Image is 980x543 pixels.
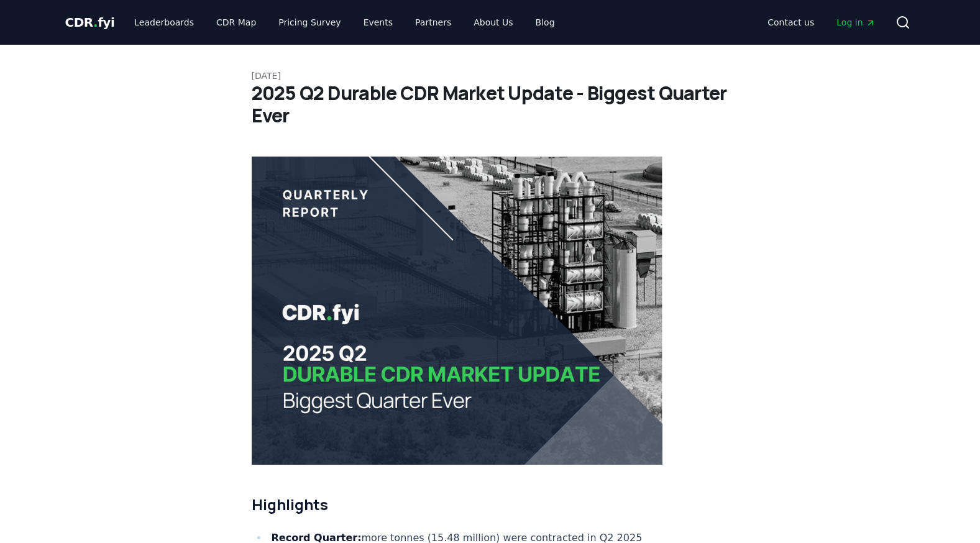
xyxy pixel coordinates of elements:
[65,14,115,31] a: CDR.fyi
[124,11,564,34] nav: Main
[252,157,663,465] img: blog post image
[836,16,875,29] span: Log in
[464,11,523,34] a: About Us
[268,11,350,34] a: Pricing Survey
[354,11,403,34] a: Events
[405,11,461,34] a: Partners
[124,11,204,34] a: Leaderboards
[252,82,729,127] h1: 2025 Q2 Durable CDR Market Update - Biggest Quarter Ever
[93,15,98,30] span: .
[758,11,824,34] a: Contact us
[827,11,885,34] a: Log in
[65,15,115,30] span: CDR fyi
[758,11,885,34] nav: Main
[252,70,729,82] p: [DATE]
[252,495,663,514] h2: Highlights
[526,11,565,34] a: Blog
[206,11,266,34] a: CDR Map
